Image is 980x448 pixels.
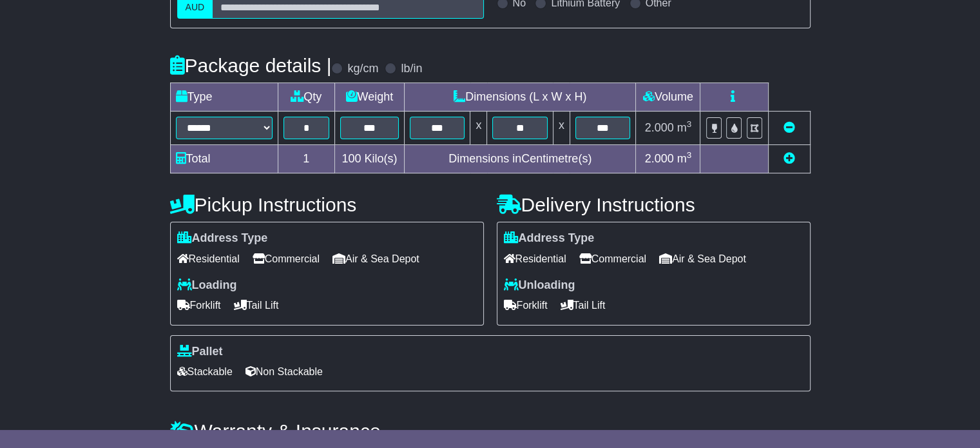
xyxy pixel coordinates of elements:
td: Type [170,83,278,112]
span: Non Stackable [245,362,323,382]
td: Volume [636,83,700,112]
span: m [677,121,692,134]
span: 100 [341,152,361,165]
td: Total [170,145,278,173]
sup: 3 [687,119,692,129]
label: Address Type [504,231,595,246]
label: kg/cm [347,62,378,76]
td: Qty [278,83,334,112]
span: Air & Sea Depot [659,249,746,269]
a: Add new item [783,152,795,165]
label: Pallet [177,345,223,359]
h4: Delivery Instructions [497,194,811,215]
span: Air & Sea Depot [332,249,419,269]
sup: 3 [687,150,692,160]
td: Dimensions in Centimetre(s) [404,145,635,173]
td: Kilo(s) [334,145,404,173]
label: Loading [177,278,237,293]
td: x [553,112,570,145]
span: Residential [177,249,240,269]
span: Commercial [253,249,320,269]
h4: Pickup Instructions [170,194,484,215]
h4: Package details | [170,55,332,76]
span: Tail Lift [234,295,279,315]
td: 1 [278,145,334,173]
a: Remove this item [783,121,795,134]
span: Forklift [177,295,221,315]
td: Dimensions (L x W x H) [404,83,635,112]
span: Forklift [504,295,548,315]
label: Address Type [177,231,268,246]
span: 2.000 [645,121,674,134]
td: Weight [334,83,404,112]
span: Residential [504,249,566,269]
label: Unloading [504,278,575,293]
td: x [470,112,487,145]
span: Commercial [579,249,646,269]
span: m [677,152,692,165]
span: 2.000 [645,152,674,165]
span: Tail Lift [561,295,606,315]
label: lb/in [401,62,422,76]
h4: Warranty & Insurance [170,420,811,442]
span: Stackable [177,362,233,382]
